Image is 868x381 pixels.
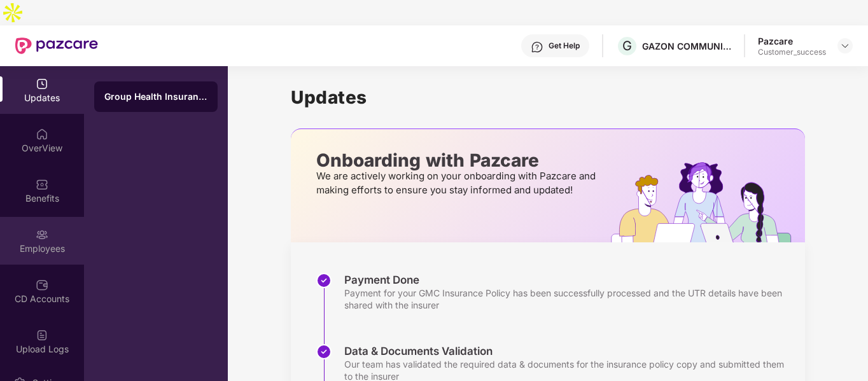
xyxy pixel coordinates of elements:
img: svg+xml;base64,PHN2ZyBpZD0iQ0RfQWNjb3VudHMiIGRhdGEtbmFtZT0iQ0QgQWNjb3VudHMiIHhtbG5zPSJodHRwOi8vd3... [36,279,48,291]
img: svg+xml;base64,PHN2ZyBpZD0iVXBsb2FkX0xvZ3MiIGRhdGEtbmFtZT0iVXBsb2FkIExvZ3MiIHhtbG5zPSJodHRwOi8vd3... [36,329,48,342]
img: New Pazcare Logo [15,38,98,54]
p: Onboarding with Pazcare [316,155,599,166]
img: svg+xml;base64,PHN2ZyBpZD0iSGVscC0zMngzMiIgeG1sbnM9Imh0dHA6Ly93d3cudzMub3JnLzIwMDAvc3ZnIiB3aWR0aD... [531,41,543,53]
div: Data & Documents Validation [344,344,792,358]
img: svg+xml;base64,PHN2ZyBpZD0iRW1wbG95ZWVzIiB4bWxucz0iaHR0cDovL3d3dy53My5vcmcvMjAwMC9zdmciIHdpZHRoPS... [36,228,48,241]
img: svg+xml;base64,PHN2ZyBpZD0iRHJvcGRvd24tMzJ4MzIiIHhtbG5zPSJodHRwOi8vd3d3LnczLm9yZy8yMDAwL3N2ZyIgd2... [840,41,850,51]
img: hrOnboarding [611,162,805,242]
span: G [622,38,632,53]
img: svg+xml;base64,PHN2ZyBpZD0iQmVuZWZpdHMiIHhtbG5zPSJodHRwOi8vd3d3LnczLm9yZy8yMDAwL3N2ZyIgd2lkdGg9Ij... [36,178,48,191]
img: svg+xml;base64,PHN2ZyBpZD0iSG9tZSIgeG1sbnM9Imh0dHA6Ly93d3cudzMub3JnLzIwMDAvc3ZnIiB3aWR0aD0iMjAiIG... [36,128,48,141]
div: GAZON COMMUNICATIONS INDIA LIMITED [642,40,731,52]
img: svg+xml;base64,PHN2ZyBpZD0iU3RlcC1Eb25lLTMyeDMyIiB4bWxucz0iaHR0cDovL3d3dy53My5vcmcvMjAwMC9zdmciIH... [316,273,332,288]
p: We are actively working on your onboarding with Pazcare and making efforts to ensure you stay inf... [316,169,599,197]
div: Pazcare [758,35,826,47]
div: Payment for your GMC Insurance Policy has been successfully processed and the UTR details have be... [344,287,792,311]
div: Payment Done [344,273,792,287]
img: svg+xml;base64,PHN2ZyBpZD0iVXBkYXRlZCIgeG1sbnM9Imh0dHA6Ly93d3cudzMub3JnLzIwMDAvc3ZnIiB3aWR0aD0iMj... [36,78,48,90]
img: svg+xml;base64,PHN2ZyBpZD0iU3RlcC1Eb25lLTMyeDMyIiB4bWxucz0iaHR0cDovL3d3dy53My5vcmcvMjAwMC9zdmciIH... [316,344,332,359]
div: Customer_success [758,47,826,57]
div: Group Health Insurance [104,90,207,103]
div: Get Help [549,41,580,51]
h1: Updates [291,87,805,108]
